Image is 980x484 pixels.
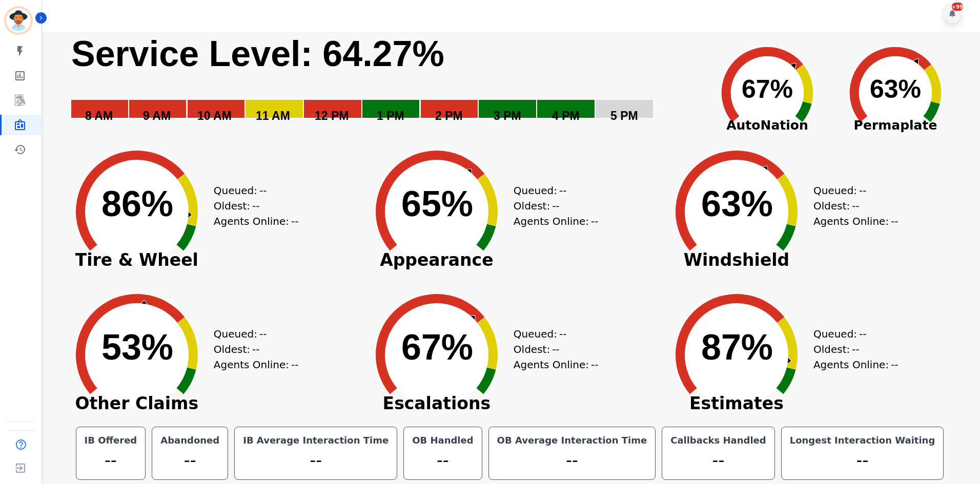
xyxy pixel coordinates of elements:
span: -- [552,198,559,214]
text: 11 AM [256,109,290,122]
div: Oldest: [214,198,291,214]
span: Appearance [360,255,514,265]
text: 53% [101,327,173,367]
text: 3 PM [494,109,521,122]
span: Windshield [660,255,813,265]
div: Queued: [514,326,590,342]
span: -- [859,183,866,198]
div: Oldest: [813,342,890,357]
span: -- [259,183,267,198]
text: 2 PM [435,109,463,122]
div: Oldest: [514,198,590,214]
span: Permaplate [831,116,959,135]
div: Longest Interaction Waiting [788,433,937,448]
text: 87% [701,327,773,367]
div: Oldest: [514,342,590,357]
div: Oldest: [214,342,291,357]
div: IB Average Interaction Time [241,433,391,448]
span: -- [591,214,598,229]
div: Agents Online: [214,214,301,229]
div: -- [158,448,221,473]
div: -- [83,448,139,473]
text: 86% [101,184,173,224]
span: -- [252,198,259,214]
text: 67% [401,327,473,367]
span: -- [852,342,859,357]
svg: Service Level: 0% [70,32,701,137]
span: -- [291,214,298,229]
span: AutoNation [703,116,831,135]
div: OB Average Interaction Time [495,433,649,448]
div: -- [241,448,391,473]
div: Agents Online: [514,357,601,372]
text: 67% [742,75,793,103]
text: 65% [401,184,473,224]
span: Estimates [660,398,813,409]
span: Escalations [360,398,514,409]
text: 9 AM [143,109,171,122]
span: -- [559,183,566,198]
div: Queued: [813,183,890,198]
span: -- [859,326,866,342]
span: -- [559,326,566,342]
span: -- [852,198,859,214]
div: -- [668,448,768,473]
div: Queued: [214,183,291,198]
text: 8 AM [85,109,113,122]
div: Agents Online: [813,357,901,372]
div: OB Handled [410,433,475,448]
div: Agents Online: [214,357,301,372]
div: Agents Online: [813,214,901,229]
div: -- [410,448,475,473]
div: Queued: [214,326,291,342]
span: Tire & Wheel [60,255,214,265]
text: 4 PM [552,109,580,122]
span: -- [891,214,898,229]
span: -- [591,357,598,372]
span: -- [552,342,559,357]
text: 63% [870,75,921,103]
text: Service Level: 64.27% [71,34,444,74]
div: Abandoned [158,433,221,448]
text: 5 PM [610,109,638,122]
div: Queued: [514,183,590,198]
div: IB Offered [83,433,139,448]
span: Other Claims [60,398,214,409]
div: -- [495,448,649,473]
div: -- [788,448,937,473]
text: 12 PM [315,109,349,122]
div: Oldest: [813,198,890,214]
span: -- [891,357,898,372]
div: Queued: [813,326,890,342]
div: Callbacks Handled [668,433,768,448]
span: -- [259,326,267,342]
div: Agents Online: [514,214,601,229]
text: 63% [701,184,773,224]
span: -- [291,357,298,372]
div: +99 [952,3,963,11]
text: 10 AM [197,109,232,122]
text: 1 PM [377,109,404,122]
span: -- [252,342,259,357]
img: Bordered avatar [6,8,31,33]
